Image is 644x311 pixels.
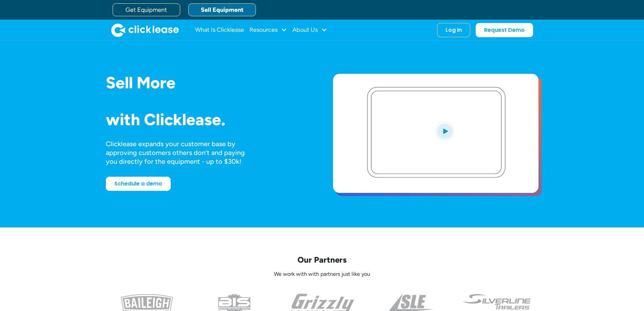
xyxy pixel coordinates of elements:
a: Request Demo [476,23,533,37]
a: Get Equipment [113,3,180,16]
div: Resources [249,23,287,37]
p: Our Partners [106,254,539,265]
div: Log In [446,27,462,34]
h1: with Clicklease. [106,111,311,129]
a: Sell Equipment [188,3,256,16]
div: About Us [292,23,327,37]
a: open lightbox [333,74,539,193]
div: Clicklease expands your customer base by approving customers others don’t and paying you directly... [106,139,257,166]
img: Clicklease logo [111,23,179,37]
p: We work with with partners just like you [106,271,539,278]
h1: Sell More [106,74,311,92]
a: Schedule a demo [106,177,171,191]
a: home [111,23,179,37]
a: What Is Clicklease [195,23,244,37]
img: Blue play button logo on a light blue circular background [436,121,454,140]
